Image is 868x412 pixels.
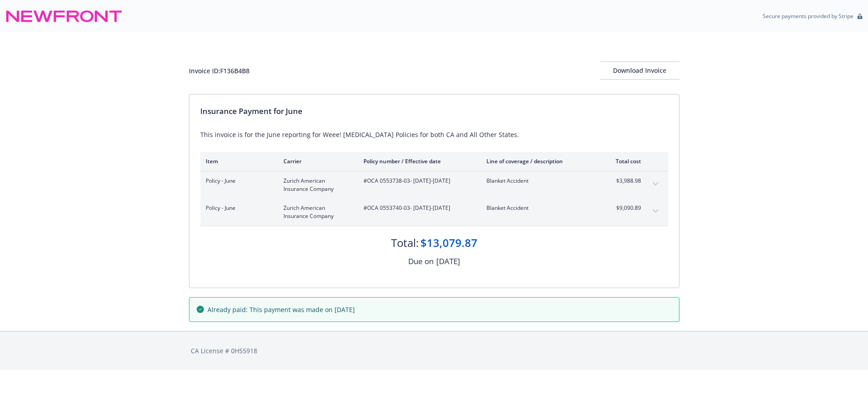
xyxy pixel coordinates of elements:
[200,199,668,226] div: Policy - JuneZurich American Insurance Company#OCA 0553740-03- [DATE]-[DATE]Blanket Accident$9,09...
[191,346,678,355] div: CA License # 0H55918
[200,171,668,199] div: Policy - JuneZurich American Insurance Company#OCA 0553738-03- [DATE]-[DATE]Blanket Accident$3,98...
[363,204,472,212] span: #OCA 0553740-03 - [DATE]-[DATE]
[206,204,269,212] span: Policy - June
[420,235,477,251] div: $13,079.87
[436,256,460,267] div: [DATE]
[600,62,679,79] div: Download Invoice
[206,177,269,185] span: Policy - June
[200,105,668,117] div: Insurance Payment for June
[206,157,269,165] div: Item
[648,177,663,191] button: expand content
[283,204,349,220] span: Zurich American Insurance Company
[283,157,349,165] div: Carrier
[486,177,593,185] span: Blanket Accident
[763,12,854,20] p: Secure payments provided by Stripe
[486,157,593,165] div: Line of coverage / description
[283,177,349,193] span: Zurich American Insurance Company
[607,157,641,165] div: Total cost
[607,204,641,212] span: $9,090.89
[200,130,668,139] div: This invoice is for the June reporting for Weee! [MEDICAL_DATA] Policies for both CA and All Othe...
[486,204,593,212] span: Blanket Accident
[208,305,355,314] span: Already paid: This payment was made on [DATE]
[189,66,250,76] div: Invoice ID: F136B4B8
[363,157,472,165] div: Policy number / Effective date
[648,204,663,218] button: expand content
[408,256,434,267] div: Due on
[600,62,679,80] button: Download Invoice
[363,177,472,185] span: #OCA 0553738-03 - [DATE]-[DATE]
[391,235,419,251] div: Total:
[607,177,641,185] span: $3,988.98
